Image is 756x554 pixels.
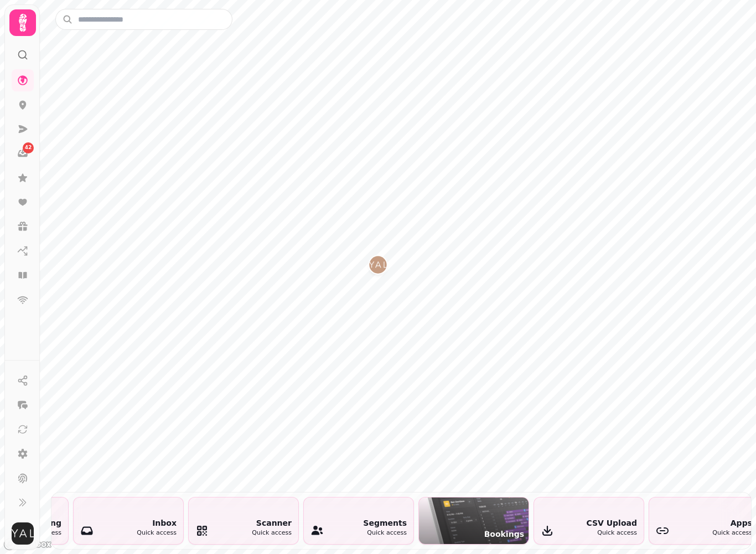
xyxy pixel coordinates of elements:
button: Royal Nawaab Pyramid [369,256,387,274]
div: Scanner [252,517,292,529]
div: Quick access [137,529,177,538]
div: Quick access [712,529,752,538]
button: InboxQuick access [73,497,184,545]
div: Map marker [369,256,387,277]
div: Inbox [137,517,177,529]
a: 42 [12,142,34,165]
div: Quick access [586,529,637,538]
span: Bookings [484,529,524,540]
div: Quick access [363,529,407,538]
button: User avatar [9,522,36,545]
div: Quick access [252,529,292,538]
a: Mapbox logo [3,538,52,551]
button: ScannerQuick access [188,497,299,545]
button: Bookings [418,497,529,545]
img: User avatar [12,522,34,545]
div: Apps [712,517,752,529]
span: 42 [25,144,32,152]
button: CSV UploadQuick access [534,497,644,545]
div: Segments [363,517,407,529]
div: CSV Upload [586,517,637,529]
button: SegmentsQuick access [303,497,414,545]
